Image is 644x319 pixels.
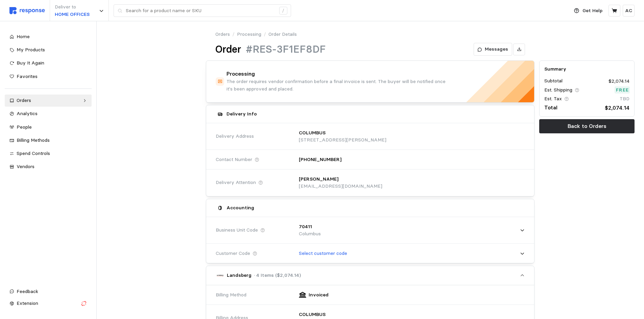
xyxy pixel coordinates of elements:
p: Order Details [268,31,297,38]
span: Customer Code [216,250,250,257]
p: / [264,31,266,38]
span: Buy It Again [17,60,44,66]
a: Processing [237,31,261,38]
div: / [279,7,287,15]
span: Spend Controls [17,150,50,156]
p: $2,074.14 [605,104,629,112]
span: Billing Method [216,291,246,299]
p: / [232,31,235,38]
p: COLUMBUS [299,311,326,318]
p: COLUMBUS [299,129,326,137]
span: Feedback [17,288,38,294]
p: TBD [620,95,629,103]
button: Extension [5,297,92,310]
p: Subtotal [544,78,563,85]
button: AC [623,5,635,17]
p: The order requires vendor confirmation before a final invoice is sent. The buyer will be notified... [226,78,448,92]
span: People [17,124,32,130]
a: Vendors [5,161,92,173]
p: $2,074.14 [609,78,629,85]
span: Delivery Attention [216,179,256,186]
a: Home [5,31,92,43]
img: svg%3e [9,7,45,14]
p: Invoiced [309,291,329,299]
p: Est. Tax [544,95,562,103]
a: Orders [5,95,92,107]
span: Home [17,33,30,39]
span: Delivery Address [216,133,254,140]
h5: Delivery Info [226,110,257,117]
button: Messages [474,43,512,56]
a: Orders [215,31,230,38]
span: Extension [17,300,38,306]
p: Back to Orders [568,122,606,130]
p: [EMAIL_ADDRESS][DOMAIN_NAME] [299,183,382,190]
button: Back to Orders [539,119,635,133]
p: Messages [485,46,508,53]
p: HOME OFFICES [55,11,90,18]
button: Feedback [5,286,92,298]
a: Favorites [5,71,92,83]
p: Deliver to [55,3,90,11]
h1: #RES-3F1EF8DF [246,43,326,56]
p: · 4 Items ($2,074.14) [254,272,301,279]
a: My Products [5,44,92,56]
input: Search for a product name or SKU [126,5,276,17]
a: People [5,121,92,133]
div: Orders [17,97,80,104]
span: Billing Methods [17,137,50,143]
p: Columbus [299,230,321,238]
p: Total [544,104,557,112]
a: Spend Controls [5,148,92,160]
p: Est. Shipping [544,86,572,94]
span: Vendors [17,163,34,169]
p: Get Help [582,7,602,15]
p: AC [625,7,632,15]
button: Get Help [570,4,606,17]
a: Analytics [5,108,92,120]
span: Contact Number [216,156,252,163]
h4: Processing [226,70,255,78]
span: Favorites [17,73,38,79]
p: [PERSON_NAME] [299,176,338,183]
h5: Accounting [226,204,254,211]
p: [PHONE_NUMBER] [299,156,341,163]
a: Buy It Again [5,57,92,69]
span: Analytics [17,110,38,116]
h1: Order [215,43,241,56]
p: Select customer code [299,250,347,257]
h5: Summary [544,65,629,73]
span: My Products [17,47,45,53]
p: 70411 [299,223,312,231]
p: Free [616,86,628,94]
p: [STREET_ADDRESS][PERSON_NAME] [299,136,386,144]
span: Business Unit Code [216,227,258,234]
p: Landsberg [227,272,252,279]
a: Billing Methods [5,134,92,147]
button: Landsberg· 4 Items ($2,074.14) [206,266,534,285]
